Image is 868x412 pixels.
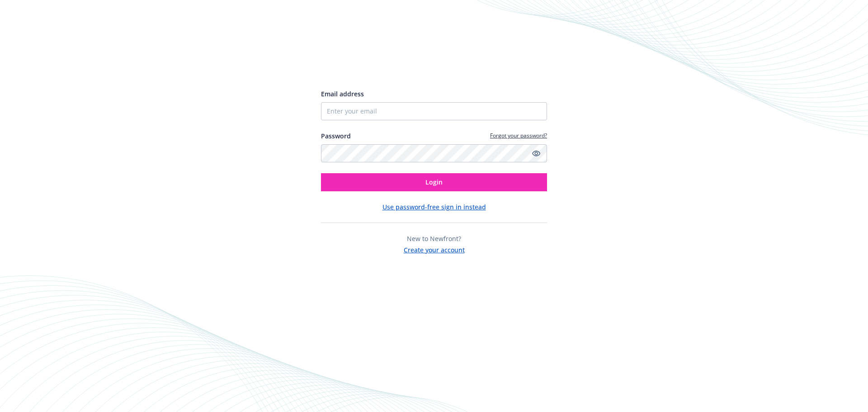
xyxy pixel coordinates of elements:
label: Password [321,131,351,141]
input: Enter your email [321,102,547,120]
span: New to Newfront? [407,234,461,243]
span: Email address [321,90,364,98]
a: Forgot your password? [490,132,547,139]
button: Login [321,173,547,191]
input: Enter your password [321,144,547,162]
button: Use password-free sign in instead [382,202,486,212]
img: Newfront logo [321,57,406,72]
a: Show password [531,148,542,159]
button: Create your account [404,243,465,255]
span: Login [425,178,443,186]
